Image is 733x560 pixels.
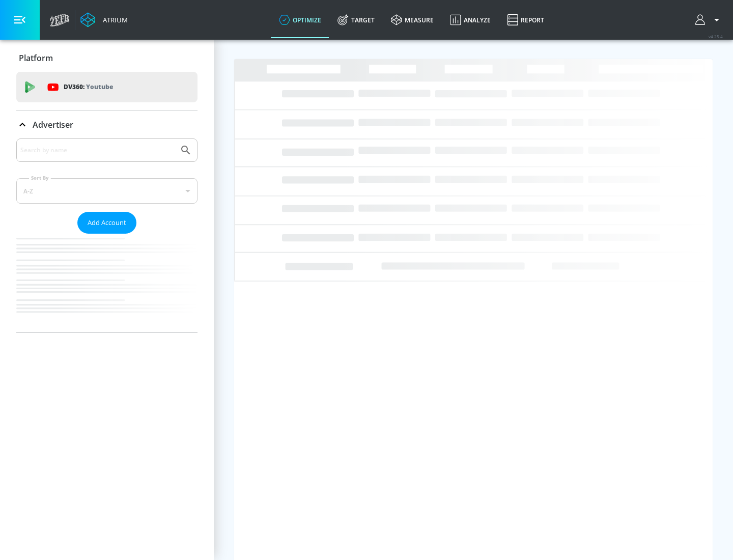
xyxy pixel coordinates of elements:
[29,175,51,181] label: Sort By
[16,110,198,139] div: Advertiser
[64,81,113,93] p: DV360:
[16,44,198,72] div: Platform
[16,234,198,332] nav: list of Advertiser
[20,144,175,157] input: Search by name
[88,217,126,229] span: Add Account
[16,138,198,332] div: Advertiser
[16,178,198,204] div: A-Z
[709,34,723,39] span: v 4.25.4
[19,52,53,64] p: Platform
[33,119,73,130] p: Advertiser
[77,212,136,234] button: Add Account
[329,2,383,38] a: Target
[499,2,552,38] a: Report
[442,2,499,38] a: Analyze
[99,15,128,24] div: Atrium
[80,12,128,27] a: Atrium
[86,81,113,92] p: Youtube
[383,2,442,38] a: measure
[16,72,198,102] div: DV360: Youtube
[271,2,329,38] a: optimize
